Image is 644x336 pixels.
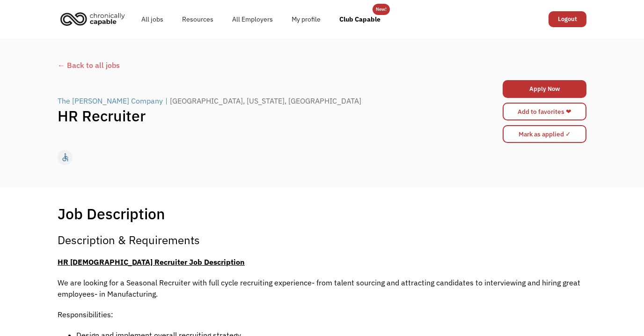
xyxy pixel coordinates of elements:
a: All jobs [132,4,173,34]
div: | [165,95,168,106]
div: The [PERSON_NAME] Company [58,95,163,106]
a: All Employers [223,4,282,34]
a: ← Back to all jobs [58,60,586,71]
form: Mark as applied form [503,123,586,145]
a: Logout [549,11,586,27]
img: Chronically Capable logo [58,8,128,29]
input: Mark as applied ✓ [503,125,586,143]
span: Responsibilities: [58,310,113,319]
u: HR [DEMOGRAPHIC_DATA] Recruiter Job Description [58,257,245,267]
span: We are looking for a Seasonal Recruiter with full cycle recruiting experience- from talent sourci... [58,278,580,299]
h1: Job Description [58,204,165,223]
a: Add to favorites ❤ [503,103,586,120]
div: [GEOGRAPHIC_DATA], [US_STATE], [GEOGRAPHIC_DATA] [170,95,361,106]
a: Resources [173,4,223,34]
h1: HR Recruiter [58,106,454,125]
div: New! [376,4,387,15]
a: Apply Now [503,80,586,98]
a: Club Capable [330,4,390,34]
div: accessible [60,150,70,164]
h3: Description & Requirements [58,233,586,247]
a: The [PERSON_NAME] Company|[GEOGRAPHIC_DATA], [US_STATE], [GEOGRAPHIC_DATA] [58,95,364,106]
a: My profile [282,4,330,34]
a: home [58,8,132,29]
